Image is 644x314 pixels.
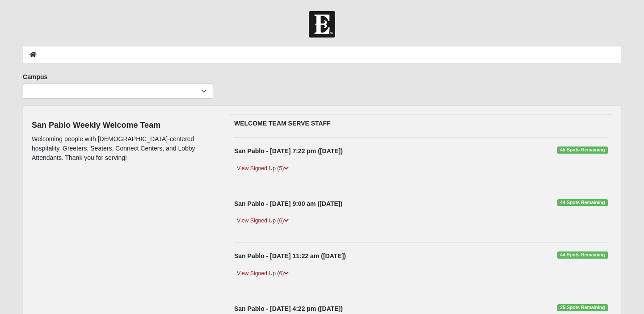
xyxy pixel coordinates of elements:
[23,72,47,81] label: Campus
[557,304,608,311] span: 25 Spots Remaining
[234,216,291,226] a: View Signed Up (6)
[234,164,291,173] a: View Signed Up (5)
[32,134,216,163] p: Welcoming people with [DEMOGRAPHIC_DATA]-centered hospitality. Greeters, Seaters, Connect Centers...
[32,121,216,130] h4: San Pablo Weekly Welcome Team
[234,305,343,312] strong: San Pablo - [DATE] 4:22 pm ([DATE])
[234,200,342,207] strong: San Pablo - [DATE] 9:00 am ([DATE])
[234,147,343,155] strong: San Pablo - [DATE] 7:22 pm ([DATE])
[557,147,608,154] span: 45 Spots Remaining
[234,120,331,127] strong: WELCOME TEAM SERVE STAFF
[234,269,291,278] a: View Signed Up (6)
[234,252,346,260] strong: San Pablo - [DATE] 11:22 am ([DATE])
[557,251,608,259] span: 44 Spots Remaining
[557,199,608,206] span: 44 Spots Remaining
[309,11,335,38] img: Church of Eleven22 Logo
